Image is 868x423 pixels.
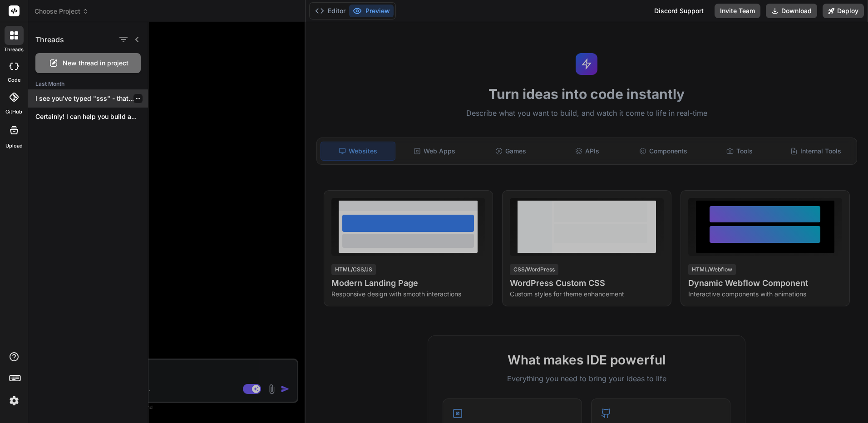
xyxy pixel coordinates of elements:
[766,4,817,18] button: Download
[4,46,24,54] label: threads
[349,5,394,17] button: Preview
[35,7,89,16] span: Choose Project
[35,94,148,103] p: I see you've typed "sss" - that...
[8,76,20,84] label: code
[311,5,349,17] button: Editor
[35,112,148,121] p: Certainly! I can help you build a...
[35,34,64,45] h1: Threads
[28,80,148,88] h2: Last Month
[715,4,760,18] button: Invite Team
[5,108,22,116] label: GitHub
[6,393,22,408] img: settings
[63,59,128,68] span: New thread in project
[823,4,864,18] button: Deploy
[649,4,709,18] div: Discord Support
[5,142,23,150] label: Upload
